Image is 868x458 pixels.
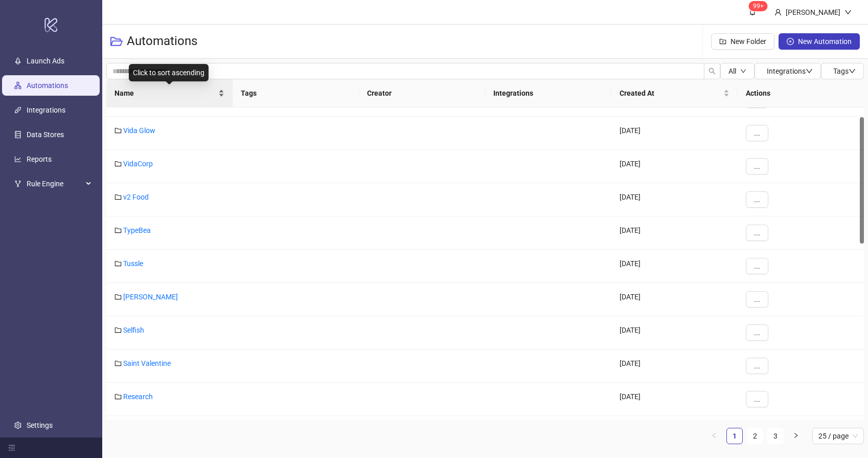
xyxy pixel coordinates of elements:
a: Launch Ads [27,57,64,65]
div: [DATE] [611,283,738,316]
a: VidaCorp [123,160,153,168]
th: Tags [233,79,359,107]
button: ... [746,191,768,208]
span: Rule Engine [27,173,83,194]
span: Integrations [767,67,813,75]
button: Tagsdown [821,63,864,79]
span: ... [754,195,760,204]
a: 3 [768,428,783,444]
span: New Folder [730,37,766,46]
button: Integrationsdown [755,63,821,79]
sup: 1570 [749,1,768,11]
button: ... [746,358,768,374]
span: ... [754,362,760,370]
th: Actions [738,79,864,107]
div: [DATE] [611,117,738,150]
span: right [793,432,799,439]
span: New Automation [798,37,852,46]
button: Alldown [720,63,755,79]
a: Saint Valentine [123,359,171,367]
button: right [788,428,804,444]
span: All [728,67,736,75]
span: folder [115,227,122,234]
a: Reports [27,155,52,163]
div: [DATE] [611,183,738,216]
li: Next Page [788,428,804,444]
span: ... [754,162,760,170]
span: down [844,9,852,16]
div: [DATE] [611,316,738,350]
a: v2 Food [123,193,149,201]
button: ... [746,125,768,141]
button: New Folder [711,33,774,50]
div: [DATE] [611,216,738,250]
span: ... [754,262,760,270]
span: folder [115,260,122,267]
span: folder [115,160,122,167]
h3: Automations [127,33,197,50]
a: Automations [27,81,68,90]
span: fork [14,180,21,187]
th: Integrations [485,79,611,107]
button: ... [746,391,768,407]
span: user [774,9,782,16]
span: 25 / page [818,428,858,444]
a: Vida Glow [123,126,155,135]
div: [DATE] [611,383,738,416]
span: search [709,68,716,75]
a: 1 [727,428,742,444]
a: Selfish [123,326,144,334]
th: Created At [611,79,738,107]
span: folder [115,360,122,367]
li: 1 [726,428,743,444]
span: left [711,432,717,439]
button: left [706,428,722,444]
span: Created At [620,88,721,99]
span: ... [754,229,760,237]
span: ... [754,329,760,337]
li: 2 [747,428,763,444]
button: ... [746,225,768,241]
span: folder [115,193,122,201]
span: down [849,68,856,75]
div: [PERSON_NAME] [782,7,844,18]
span: ... [754,129,760,137]
span: plus-circle [787,38,794,45]
span: folder-add [719,38,726,45]
button: ... [746,158,768,175]
span: ... [754,295,760,303]
span: folder [115,293,122,300]
div: Click to sort ascending [129,64,209,81]
span: folder [115,127,122,134]
span: down [806,68,813,75]
span: Tags [833,67,856,75]
span: menu-fold [8,444,15,451]
a: Research [123,392,153,401]
span: ... [754,395,760,403]
a: Integrations [27,106,65,114]
span: down [740,68,746,74]
div: [DATE] [611,416,738,449]
li: 3 [767,428,784,444]
a: 2 [747,428,763,444]
a: Settings [27,421,53,429]
button: New Automation [779,33,860,50]
div: [DATE] [611,250,738,283]
div: Page Size [812,428,864,444]
a: Data Stores [27,130,64,139]
a: Tussle [123,259,143,268]
li: Previous Page [706,428,722,444]
span: folder-open [110,35,123,48]
span: bell [749,8,756,15]
span: folder [115,393,122,400]
span: Name [115,88,216,99]
div: [DATE] [611,350,738,383]
button: ... [746,291,768,308]
button: ... [746,258,768,274]
th: Name [106,79,233,107]
div: [DATE] [611,150,738,183]
th: Creator [359,79,485,107]
a: TypeBea [123,226,151,234]
button: ... [746,324,768,341]
a: [PERSON_NAME] [123,293,178,301]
